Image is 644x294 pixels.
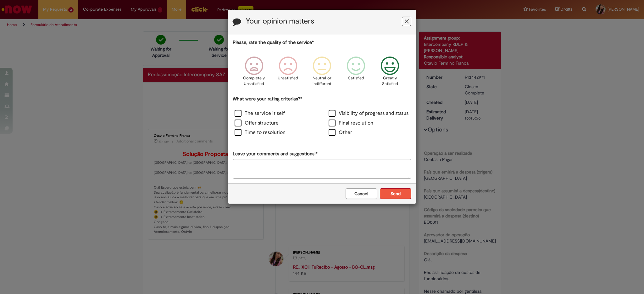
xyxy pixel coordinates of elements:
label: Offer structure [235,120,279,127]
div: Completely Unsatisfied [238,52,270,95]
label: The service it self [235,110,285,117]
button: Cancel [346,188,377,199]
div: Satisfied [340,52,372,95]
label: Your opinion matters [246,17,314,25]
p: Completely Unsatisfied [242,75,265,87]
div: Unsatisfied [272,52,304,95]
div: Neutral or indifferent [306,52,338,95]
div: Greatly Satisfied [374,52,406,95]
p: Greatly Satisfied [379,75,401,87]
div: What were your rating criterias?* [233,96,411,138]
p: Unsatisfied [278,75,298,81]
label: Leave your comments and suggestions!* [233,151,318,157]
button: Send [380,188,411,199]
label: Time to resolution [235,129,286,136]
label: Final resolution [329,120,373,127]
label: Other [329,129,352,136]
label: Visibility of progress and status [329,110,408,117]
p: Neutral or indifferent [311,75,333,87]
label: Please, rate the quality of the service* [233,39,314,46]
p: Satisfied [348,75,364,81]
